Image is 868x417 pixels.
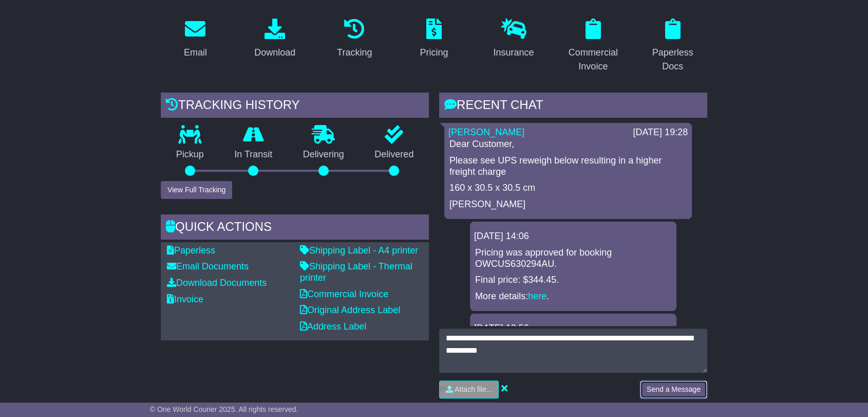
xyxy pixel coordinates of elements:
p: Delivering [288,149,360,160]
div: [DATE] 14:06 [474,231,672,242]
div: Paperless Docs [645,46,701,74]
a: Paperless Docs [638,15,707,77]
p: Pickup [161,149,219,160]
a: Commercial Invoice [300,289,388,299]
a: Insurance [486,15,540,63]
button: View Full Tracking [161,181,232,199]
div: Quick Actions [161,214,429,242]
div: Insurance [493,46,534,60]
p: [PERSON_NAME] [449,199,687,210]
div: Pricing [420,46,448,60]
a: Shipping Label - A4 printer [300,245,418,256]
div: [DATE] 19:28 [633,127,688,138]
p: 160 x 30.5 x 30.5 cm [449,183,687,194]
p: Pricing was approved for booking OWCUS630294AU. [475,247,671,269]
a: Original Address Label [300,305,400,315]
a: Email [177,15,214,63]
a: Download [248,15,302,63]
p: In Transit [219,149,288,160]
span: © One World Courier 2025. All rights reserved. [150,405,298,413]
p: Delivered [360,149,429,160]
a: Address Label [300,321,366,332]
a: Tracking [330,15,379,63]
p: Final price: $344.45. [475,275,671,286]
a: Commercial Invoice [558,15,628,77]
div: Tracking history [161,93,429,120]
a: here [528,291,546,301]
a: Email Documents [167,261,249,271]
a: Pricing [413,15,455,63]
div: RECENT CHAT [439,93,707,120]
button: Send a Message [640,380,707,398]
div: Tracking [337,46,372,60]
a: Invoice [167,294,203,304]
a: Shipping Label - Thermal printer [300,261,412,283]
a: [PERSON_NAME] [448,127,524,137]
p: More details: . [475,291,671,302]
p: Please see UPS reweigh below resulting in a higher freight charge [449,155,687,177]
div: [DATE] 13:56 [474,323,672,334]
a: Download Documents [167,278,267,288]
p: Dear Customer, [449,139,687,150]
div: Commercial Invoice [565,46,621,74]
div: Download [254,46,295,60]
div: Email [184,46,207,60]
a: Paperless [167,245,215,256]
